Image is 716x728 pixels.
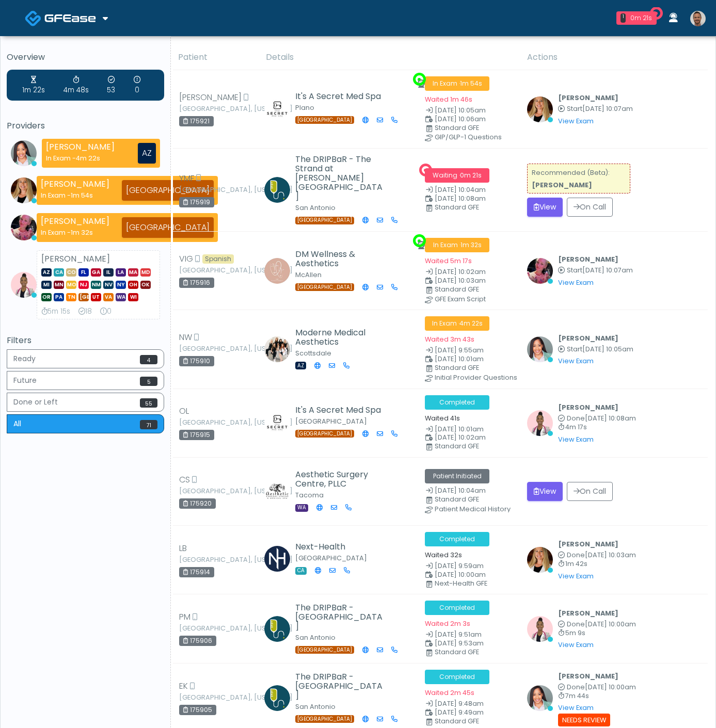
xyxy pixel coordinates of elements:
span: [DATE] 10:01am [435,354,484,363]
img: Dayana Guzman [264,258,290,284]
span: [DATE] 10:04am [435,486,486,495]
small: San Antonio [295,203,336,212]
span: [DATE] 9:51am [435,630,482,639]
a: View Exam [558,572,594,580]
span: 5 [140,377,157,386]
span: 0m 21s [460,171,482,180]
img: Kevin Peake [264,546,290,572]
span: IL [103,268,114,277]
small: Scheduled Time [425,572,514,578]
span: Completed [425,601,489,615]
span: In Exam · [425,316,489,331]
div: Standard GFE [435,443,524,449]
div: 175920 [179,498,216,509]
small: [GEOGRAPHIC_DATA], [US_STATE] [179,106,236,112]
a: 1 0m 21s [610,7,663,29]
small: Scheduled Time [425,278,514,284]
small: [GEOGRAPHIC_DATA], [US_STATE] [179,346,236,352]
small: [GEOGRAPHIC_DATA], [US_STATE] [179,694,236,701]
span: [GEOGRAPHIC_DATA] [295,715,354,723]
button: On Call [567,198,613,217]
img: Docovia [25,10,42,27]
a: View Exam [558,117,594,125]
span: [GEOGRAPHIC_DATA] [295,283,354,291]
small: Needs Review [558,714,610,726]
span: 1m 54s [460,79,482,88]
img: Jennifer Ekeh [527,336,553,362]
span: FL [78,268,89,277]
img: Meagan Petrek [11,177,37,203]
a: View Exam [558,278,594,287]
small: Scheduled Time [425,434,514,441]
span: [DATE] 9:48am [435,699,484,708]
div: Standard GFE [435,204,524,211]
span: NJ [78,281,89,289]
span: Done [567,620,585,628]
span: [DATE] 10:00am [585,683,636,691]
b: [PERSON_NAME] [558,93,618,102]
div: 1m 22s [22,75,45,95]
img: Amanda Creel [264,95,290,121]
a: View Exam [558,357,594,365]
div: 0 [134,75,140,95]
small: Completed at [558,552,636,559]
div: Standard GFE [435,496,524,503]
div: 175915 [179,430,214,440]
div: In Exam - [46,153,115,163]
img: Janaira Villalobos [527,410,553,436]
div: [GEOGRAPHIC_DATA] [122,217,214,238]
small: San Antonio [295,702,336,711]
div: AZ [138,143,156,164]
div: 175921 [179,116,214,126]
span: MA [128,268,138,277]
img: Docovia [44,13,96,23]
small: Date Created [425,632,514,638]
span: Done [567,683,585,691]
small: 5m 9s [558,630,636,637]
img: JoeGFE Gossman [690,11,706,26]
span: [DATE] 10:04am [435,185,486,194]
strong: [PERSON_NAME] [41,178,109,190]
th: Patient [172,45,260,70]
div: 53 [107,75,115,95]
th: Details [260,45,521,70]
small: Completed at [558,621,636,628]
span: Done [567,414,585,423]
small: [GEOGRAPHIC_DATA] [295,417,367,426]
small: McAllen [295,270,322,279]
span: [DATE] 10:02am [435,267,486,276]
img: Amanda Creel [264,409,290,435]
div: 175914 [179,567,214,577]
span: [PERSON_NAME] [179,91,242,104]
span: EK [179,680,188,692]
img: Michael Nelson [264,685,290,711]
img: Janaira Villalobos [527,616,553,642]
small: Waited 32s [425,551,462,559]
span: Start [567,345,582,353]
small: Waited 41s [425,414,460,423]
span: [DATE] 10:02am [435,433,486,442]
span: In Exam · [425,238,489,252]
img: Meagan Petrek [527,96,553,122]
small: Started at [558,106,633,112]
strong: [PERSON_NAME] [532,181,592,189]
small: Date Created [425,701,514,707]
span: MN [54,281,64,289]
small: Waited 3m 43s [425,335,474,344]
small: [GEOGRAPHIC_DATA] [295,554,367,562]
h5: DM Wellness & Aesthetics [295,250,386,268]
div: Language [202,254,234,264]
button: On Call [567,482,613,501]
img: Janaira Villalobos [11,272,37,298]
span: GA [91,268,101,277]
small: Scheduled Time [425,116,514,123]
h5: Providers [7,121,164,131]
img: Jennifer Ekeh [527,685,553,711]
div: 1 [620,13,626,23]
span: [GEOGRAPHIC_DATA] [295,430,354,438]
span: CO [66,268,76,277]
span: UT [91,293,101,301]
span: [DATE] 9:53am [435,639,484,648]
small: Waited 5m 17s [425,256,472,265]
div: 175905 [179,705,216,715]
